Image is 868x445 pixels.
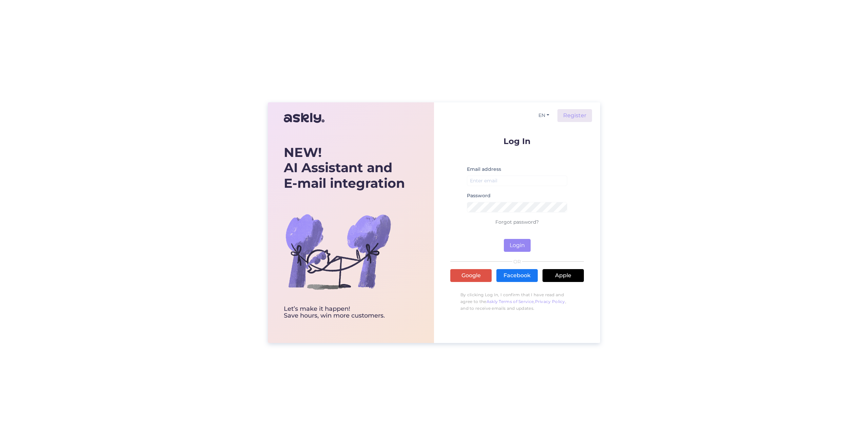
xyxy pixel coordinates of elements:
a: Forgot password? [495,219,539,225]
img: bg-askly [284,197,392,306]
span: OR [512,259,522,264]
a: Facebook [496,269,538,282]
input: Enter email [467,176,567,186]
div: AI Assistant and E-mail integration [284,145,405,191]
div: Let’s make it happen! Save hours, win more customers. [284,306,405,319]
label: Email address [467,166,501,173]
a: Google [450,269,492,282]
a: Privacy Policy [535,299,565,304]
a: Askly Terms of Service [487,299,534,304]
button: Login [504,239,531,252]
p: By clicking Log In, I confirm that I have read and agree to the , , and to receive emails and upd... [450,288,584,315]
img: Askly [284,110,324,126]
b: NEW! [284,144,322,160]
label: Password [467,192,491,199]
p: Log In [450,137,584,145]
button: EN [536,110,552,120]
a: Apple [542,269,584,282]
a: Register [557,109,592,122]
